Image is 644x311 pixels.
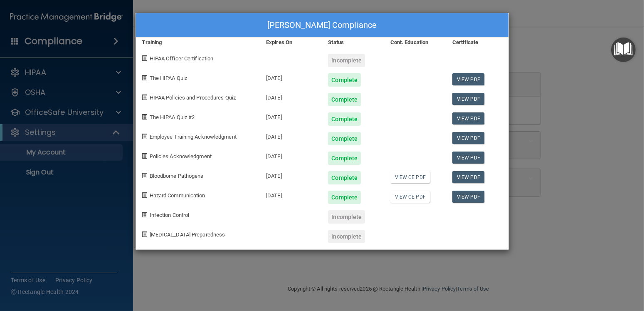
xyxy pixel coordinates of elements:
div: Incomplete [328,210,365,224]
div: Status [322,37,384,47]
span: The HIPAA Quiz #2 [150,114,195,120]
a: View PDF [452,191,484,203]
div: Complete [328,73,361,87]
a: View PDF [452,152,484,164]
span: Policies Acknowledgment [150,153,212,159]
div: [DATE] [260,87,322,106]
span: HIPAA Policies and Procedures Quiz [150,95,236,101]
button: Open Resource Center [611,37,636,62]
div: Complete [328,152,361,165]
span: Employee Training Acknowledgment [150,134,237,140]
a: View CE PDF [390,191,430,203]
span: [MEDICAL_DATA] Preparedness [150,231,225,238]
a: View PDF [452,132,484,144]
div: [DATE] [260,67,322,87]
iframe: Drift Widget Chat Controller [602,254,634,285]
div: [DATE] [260,165,322,184]
a: View PDF [452,73,484,85]
div: [DATE] [260,126,322,145]
div: Incomplete [328,230,365,243]
span: The HIPAA Quiz [150,75,187,81]
div: Certificate [446,37,508,47]
span: Hazard Communication [150,192,205,199]
div: Expires On [260,37,322,47]
div: Incomplete [328,54,365,67]
a: View PDF [452,171,484,183]
div: [DATE] [260,106,322,126]
span: Bloodborne Pathogens [150,173,204,179]
a: View CE PDF [390,171,430,183]
a: View PDF [452,112,484,124]
div: [DATE] [260,145,322,165]
div: Complete [328,93,361,106]
div: Complete [328,112,361,126]
div: Complete [328,191,361,204]
div: Complete [328,132,361,145]
span: Infection Control [150,212,190,218]
div: [DATE] [260,184,322,204]
div: Complete [328,171,361,184]
span: HIPAA Officer Certification [150,55,214,62]
div: Cont. Education [384,37,446,47]
a: View PDF [452,93,484,105]
div: [PERSON_NAME] Compliance [136,13,508,37]
div: Training [136,37,260,47]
